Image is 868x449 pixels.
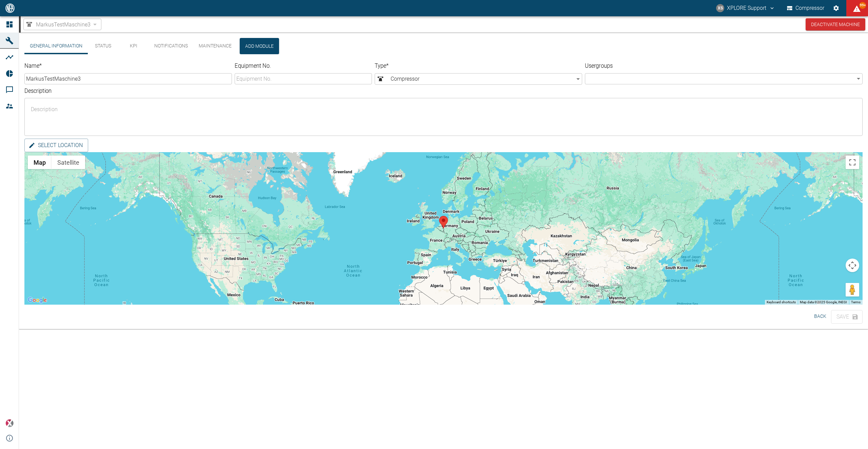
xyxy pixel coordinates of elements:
[859,2,866,9] span: 99+
[235,62,338,70] label: Equipment No.
[786,2,826,14] button: Compressor
[715,2,776,14] button: compressors@neaxplore.com
[375,62,530,70] label: Type *
[806,18,865,31] button: Deactivate Machine
[24,73,232,84] input: Name
[235,73,372,84] input: Equipment No.
[118,38,149,54] button: KPI
[88,38,118,54] button: Status
[376,75,574,83] span: Compressor
[5,419,14,427] img: Xplore Logo
[5,3,15,13] img: logo
[25,20,91,28] a: MarkusTestMaschine3
[24,38,88,54] button: General Information
[240,38,279,54] button: Add Module
[716,4,724,12] div: XS
[24,62,180,70] label: Name *
[193,38,237,54] button: Maintenance
[36,21,91,28] span: MarkusTestMaschine3
[24,139,88,152] button: Select location
[149,38,193,54] button: Notifications
[585,62,793,70] label: Usergroups
[809,310,831,323] button: Back
[24,87,653,95] label: Description
[830,2,842,14] button: Settings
